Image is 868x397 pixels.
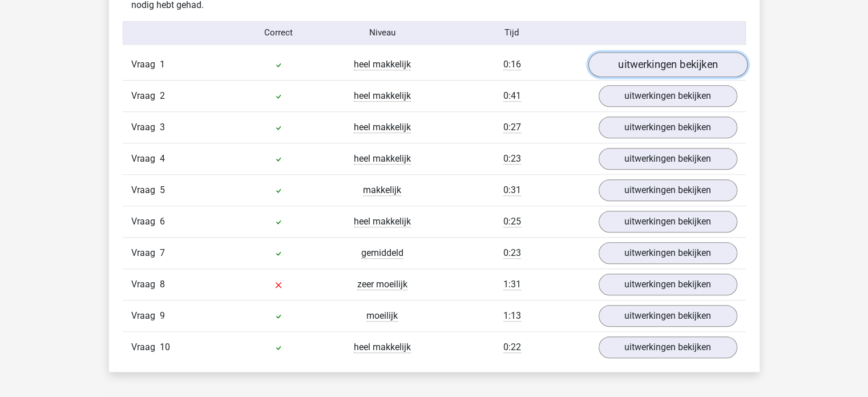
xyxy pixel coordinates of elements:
[599,85,737,107] a: uitwerkingen bekijken
[599,211,737,232] a: uitwerkingen bekijken
[160,122,165,133] span: 3
[131,246,160,260] span: Vraag
[503,185,521,196] span: 0:31
[160,59,165,70] span: 1
[131,215,160,228] span: Vraag
[503,59,521,70] span: 0:16
[503,310,521,322] span: 1:13
[354,122,411,133] span: heel makkelijk
[599,274,737,295] a: uitwerkingen bekijken
[354,90,411,102] span: heel makkelijk
[599,148,737,170] a: uitwerkingen bekijken
[131,278,160,291] span: Vraag
[131,58,160,71] span: Vraag
[160,216,165,227] span: 6
[354,342,411,353] span: heel makkelijk
[160,279,165,290] span: 8
[227,26,330,39] div: Correct
[366,310,398,322] span: moeilijk
[160,342,170,352] span: 10
[599,117,737,138] a: uitwerkingen bekijken
[131,340,160,354] span: Vraag
[131,183,160,197] span: Vraag
[361,247,403,259] span: gemiddeld
[131,89,160,103] span: Vraag
[599,179,737,201] a: uitwerkingen bekijken
[363,185,401,196] span: makkelijk
[354,216,411,227] span: heel makkelijk
[354,59,411,70] span: heel makkelijk
[160,90,165,101] span: 2
[588,52,747,77] a: uitwerkingen bekijken
[160,185,165,195] span: 5
[131,121,160,134] span: Vraag
[503,247,521,259] span: 0:23
[434,26,590,39] div: Tijd
[503,342,521,353] span: 0:22
[503,279,521,290] span: 1:31
[160,310,165,321] span: 9
[599,336,737,358] a: uitwerkingen bekijken
[357,279,407,290] span: zeer moeilijk
[160,247,165,258] span: 7
[160,153,165,164] span: 4
[599,305,737,327] a: uitwerkingen bekijken
[330,26,434,39] div: Niveau
[599,242,737,264] a: uitwerkingen bekijken
[503,153,521,165] span: 0:23
[503,122,521,133] span: 0:27
[354,153,411,165] span: heel makkelijk
[503,216,521,227] span: 0:25
[131,152,160,166] span: Vraag
[503,90,521,102] span: 0:41
[131,309,160,323] span: Vraag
